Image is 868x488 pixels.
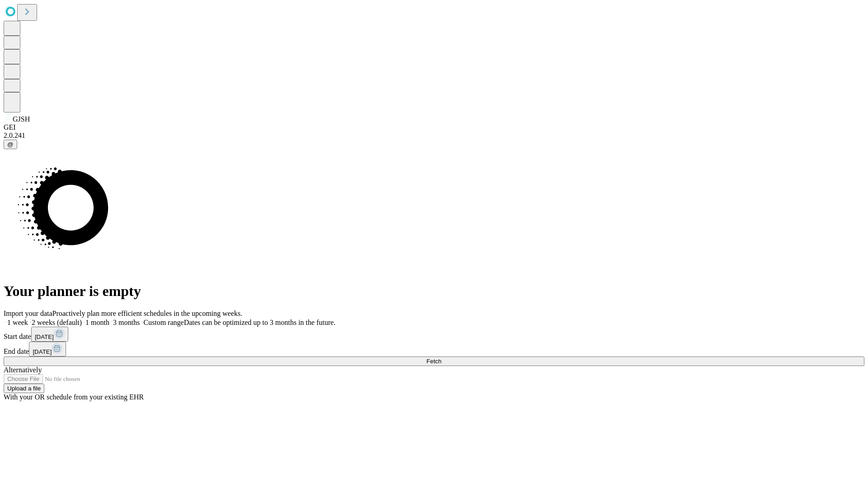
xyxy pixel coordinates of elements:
span: 1 week [7,319,28,326]
span: Dates can be optimized up to 3 months in the future. [184,319,335,326]
span: Proactively plan more efficient schedules in the upcoming weeks. [52,310,242,317]
span: 1 month [85,319,109,326]
span: [DATE] [35,333,54,340]
span: Custom range [143,319,184,326]
button: Fetch [4,357,864,366]
span: 2 weeks (default) [32,319,82,326]
span: @ [7,141,14,148]
h1: Your planner is empty [4,283,864,300]
span: Import your data [4,310,52,317]
div: Start date [4,327,864,342]
button: @ [4,140,17,149]
div: End date [4,342,864,357]
button: [DATE] [29,342,66,357]
span: GJSH [13,115,30,123]
button: Upload a file [4,384,44,393]
span: Fetch [426,358,441,365]
span: Alternatively [4,366,42,374]
span: [DATE] [33,348,52,355]
div: GEI [4,123,864,131]
span: 3 months [113,319,140,326]
button: [DATE] [31,327,68,342]
span: With your OR schedule from your existing EHR [4,393,144,401]
div: 2.0.241 [4,131,864,140]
